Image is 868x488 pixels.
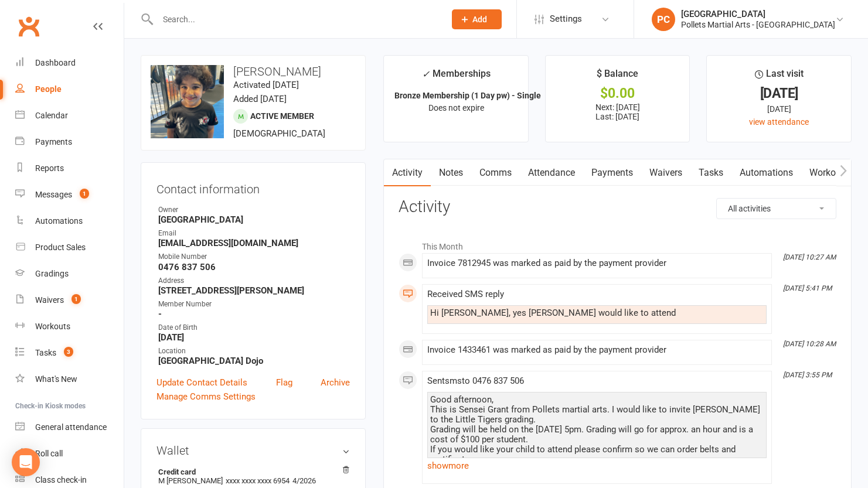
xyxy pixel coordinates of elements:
a: Workouts [15,313,124,340]
div: Last visit [755,66,804,87]
a: Workouts [801,159,857,186]
a: Dashboard [15,50,124,76]
div: Pollets Martial Arts - [GEOGRAPHIC_DATA] [681,19,835,30]
i: [DATE] 10:28 AM [783,340,836,348]
a: Manage Comms Settings [156,390,256,404]
li: This Month [399,234,836,253]
div: Calendar [35,111,68,120]
h3: Wallet [156,444,350,457]
div: Member Number [158,299,350,310]
a: People [15,76,124,103]
span: 4/2026 [292,476,316,485]
h3: Contact information [156,178,350,196]
div: Automations [35,216,83,226]
span: 3 [64,347,73,357]
div: Waivers [35,295,64,305]
a: Payments [583,159,641,186]
time: Added [DATE] [233,94,287,104]
span: Sent sms to 0476 837 506 [427,376,524,386]
a: Tasks [690,159,731,186]
strong: [DATE] [158,332,350,343]
a: Calendar [15,103,124,129]
a: Automations [15,208,124,234]
span: Settings [550,6,582,32]
div: [DATE] [717,103,840,115]
div: PC [652,8,675,31]
strong: [GEOGRAPHIC_DATA] [158,214,350,225]
div: Received SMS reply [427,289,767,299]
div: Reports [35,163,64,173]
a: Tasks 3 [15,340,124,366]
button: Add [452,9,502,29]
a: Update Contact Details [156,376,247,390]
input: Search... [154,11,437,28]
a: Messages 1 [15,182,124,208]
div: Payments [35,137,72,146]
div: Dashboard [35,58,76,67]
a: Reports [15,155,124,182]
a: General attendance kiosk mode [15,414,124,441]
div: Date of Birth [158,322,350,333]
div: Open Intercom Messenger [12,448,40,476]
a: Attendance [520,159,583,186]
a: view attendance [749,117,809,127]
a: Waivers 1 [15,287,124,313]
div: Owner [158,204,350,216]
div: People [35,84,62,94]
div: Invoice 7812945 was marked as paid by the payment provider [427,258,767,268]
span: Does not expire [428,103,484,112]
div: Tasks [35,348,56,357]
a: Gradings [15,261,124,287]
i: ✓ [422,69,430,80]
strong: Credit card [158,467,344,476]
a: Archive [321,376,350,390]
a: Flag [276,376,292,390]
div: [DATE] [717,87,840,100]
div: Mobile Number [158,251,350,262]
div: Roll call [35,449,63,458]
a: Product Sales [15,234,124,261]
strong: [EMAIL_ADDRESS][DOMAIN_NAME] [158,238,350,248]
span: 1 [72,294,81,304]
div: Location [158,346,350,357]
div: What's New [35,374,77,384]
div: Product Sales [35,243,86,252]
div: $0.00 [556,87,679,100]
div: [GEOGRAPHIC_DATA] [681,9,835,19]
div: Class check-in [35,475,87,484]
a: What's New [15,366,124,393]
a: show more [427,458,767,474]
a: Clubworx [14,12,43,41]
li: M [PERSON_NAME] [156,466,350,487]
div: Gradings [35,269,69,278]
strong: [STREET_ADDRESS][PERSON_NAME] [158,285,350,296]
a: Waivers [641,159,690,186]
img: image1743573033.png [151,65,224,138]
h3: [PERSON_NAME] [151,65,356,78]
span: Active member [250,111,314,121]
i: [DATE] 10:27 AM [783,253,836,261]
strong: [GEOGRAPHIC_DATA] Dojo [158,356,350,366]
span: Add [472,15,487,24]
span: 1 [80,189,89,199]
a: Automations [731,159,801,186]
div: General attendance [35,422,107,432]
div: Invoice 1433461 was marked as paid by the payment provider [427,345,767,355]
strong: Bronze Membership (1 Day pw) - Single [394,91,541,100]
a: Notes [431,159,471,186]
p: Next: [DATE] Last: [DATE] [556,103,679,121]
div: Workouts [35,322,70,331]
div: Messages [35,190,72,199]
div: Memberships [422,66,491,88]
span: [DEMOGRAPHIC_DATA] [233,128,325,139]
time: Activated [DATE] [233,80,299,90]
div: Address [158,275,350,286]
strong: - [158,309,350,319]
div: Hi [PERSON_NAME], yes [PERSON_NAME] would like to attend [430,308,764,318]
span: xxxx xxxx xxxx 6954 [226,476,290,485]
a: Roll call [15,441,124,467]
div: Email [158,228,350,239]
i: [DATE] 5:41 PM [783,284,832,292]
a: Comms [471,159,520,186]
i: [DATE] 3:55 PM [783,371,832,379]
